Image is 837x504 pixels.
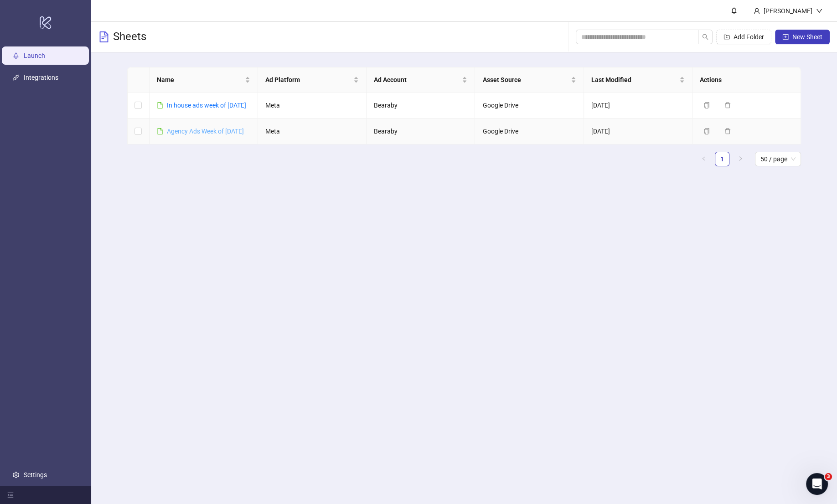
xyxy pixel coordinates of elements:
[715,152,729,166] li: 1
[157,75,243,85] span: Name
[475,118,584,144] td: Google Drive
[113,30,146,44] h3: Sheets
[367,67,475,93] th: Ad Account
[723,34,730,40] span: folder-add
[760,6,816,16] div: [PERSON_NAME]
[703,128,710,134] span: copy
[367,93,475,118] td: Bearaby
[584,93,692,118] td: [DATE]
[167,102,246,109] a: In house ads week of [DATE]
[724,102,731,108] span: delete
[754,8,760,14] span: user
[697,152,711,166] button: left
[733,152,748,166] button: right
[265,75,351,85] span: Ad Platform
[792,33,822,41] span: New Sheet
[150,67,258,93] th: Name
[816,8,822,14] span: down
[157,128,163,134] span: file
[731,7,737,14] span: bell
[167,128,244,135] a: Agency Ads Week of [DATE]
[702,34,708,40] span: search
[475,67,584,93] th: Asset Source
[724,128,731,134] span: delete
[782,34,789,40] span: plus-square
[806,473,828,495] iframe: Intercom live chat
[755,152,801,166] div: Page Size
[7,492,14,498] span: menu-fold
[825,473,832,480] span: 3
[716,30,771,44] button: Add Folder
[98,31,109,42] span: file-text
[24,52,45,59] a: Launch
[482,75,568,85] span: Asset Source
[775,30,830,44] button: New Sheet
[367,118,475,144] td: Bearaby
[733,152,748,166] li: Next Page
[24,74,58,81] a: Integrations
[258,67,367,93] th: Ad Platform
[157,102,163,108] span: file
[701,156,707,161] span: left
[738,156,743,161] span: right
[475,93,584,118] td: Google Drive
[374,75,460,85] span: Ad Account
[591,75,677,85] span: Last Modified
[715,152,729,166] a: 1
[697,152,711,166] li: Previous Page
[760,152,796,166] span: 50 / page
[584,67,692,93] th: Last Modified
[258,118,367,144] td: Meta
[584,118,692,144] td: [DATE]
[24,471,47,478] a: Settings
[258,93,367,118] td: Meta
[692,67,801,93] th: Actions
[734,33,764,41] span: Add Folder
[703,102,710,108] span: copy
